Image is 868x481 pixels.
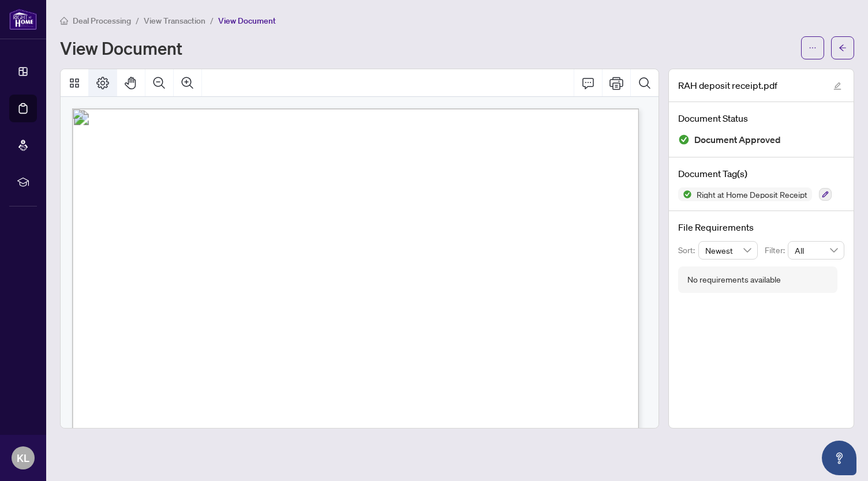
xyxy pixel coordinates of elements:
button: Open asap [822,441,856,475]
h4: Document Tag(s) [678,167,844,181]
span: View Transaction [144,16,205,26]
div: No requirements available [687,273,781,286]
span: Newest [705,242,751,259]
img: Document Status [678,134,690,145]
span: home [60,17,68,25]
span: edit [833,82,841,90]
span: arrow-left [839,44,847,52]
span: All [795,242,837,259]
span: Document Approved [694,132,781,148]
li: / [136,14,139,27]
h4: Document Status [678,111,844,125]
span: KL [17,450,29,466]
img: logo [9,9,37,30]
img: Status Icon [678,187,692,201]
span: Deal Processing [73,16,131,26]
p: Filter: [765,244,788,257]
p: Sort: [678,244,698,257]
h4: File Requirements [678,220,844,234]
li: / [210,14,214,27]
span: RAH deposit receipt.pdf [678,78,777,92]
span: ellipsis [809,44,817,52]
span: View Document [218,16,276,26]
span: Right at Home Deposit Receipt [692,190,812,198]
h1: View Document [60,39,182,57]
